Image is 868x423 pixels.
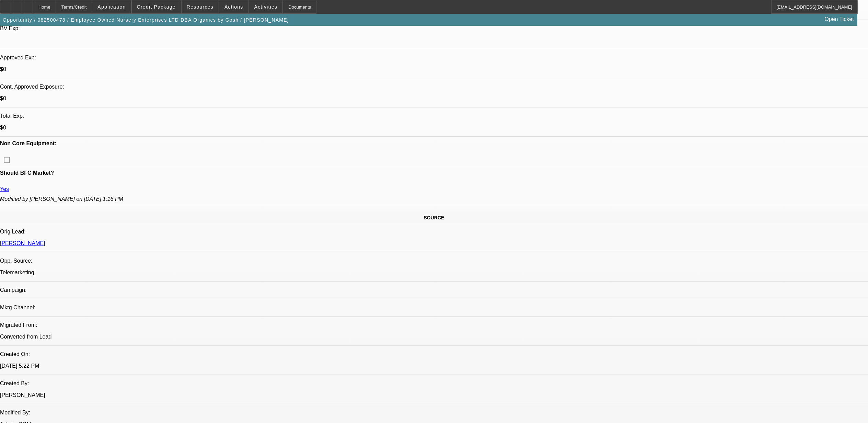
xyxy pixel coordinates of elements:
[254,4,278,10] span: Activities
[182,0,219,13] button: Resources
[92,0,131,13] button: Application
[822,13,857,25] a: Open Ticket
[132,0,181,13] button: Credit Package
[187,4,213,10] span: Resources
[137,4,176,10] span: Credit Package
[97,4,126,10] span: Application
[424,215,444,220] span: SOURCE
[224,4,243,10] span: Actions
[219,0,248,13] button: Actions
[249,0,283,13] button: Activities
[3,17,289,23] span: Opportunity / 082500478 / Employee Owned Nursery Enterprises LTD DBA Organics by Gosh / [PERSON_N...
